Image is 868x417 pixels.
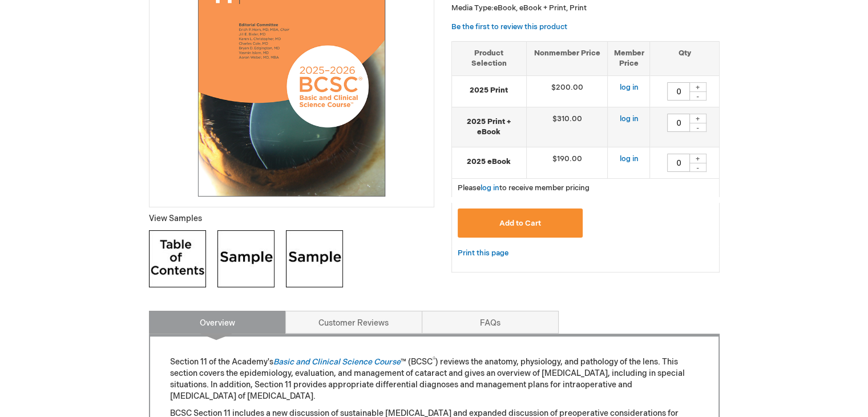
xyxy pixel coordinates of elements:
[217,230,274,287] img: Click to view
[458,209,583,238] button: Add to Cart
[689,91,706,101] div: -
[273,357,401,367] a: Basic and Clinical Science Course
[451,22,567,31] a: Be the first to review this product
[499,219,541,228] span: Add to Cart
[458,157,520,167] strong: 2025 eBook
[422,311,559,334] a: FAQs
[689,163,706,172] div: -
[433,356,435,363] sup: ®
[526,107,608,147] td: $310.00
[149,213,434,224] p: View Samples
[650,41,719,75] th: Qty
[689,154,706,163] div: +
[149,230,206,287] img: Click to view
[451,3,494,13] strong: Media Type:
[689,123,706,132] div: -
[149,311,286,334] a: Overview
[526,75,608,107] td: $200.00
[458,85,520,96] strong: 2025 Print
[458,117,520,138] strong: 2025 Print + eBook
[452,41,527,75] th: Product Selection
[667,82,690,101] input: Qty
[619,154,638,163] a: log in
[458,183,590,193] span: Please to receive member pricing
[526,147,608,178] td: $190.00
[689,114,706,123] div: +
[170,356,699,402] p: Section 11 of the Academy's ™ (BCSC ) reviews the anatomy, physiology, and pathology of the lens....
[619,114,638,123] a: log in
[667,114,690,132] input: Qty
[526,41,608,75] th: Nonmember Price
[286,230,343,287] img: Click to view
[458,246,508,260] a: Print this page
[285,311,422,334] a: Customer Reviews
[667,154,690,172] input: Qty
[619,83,638,92] a: log in
[689,82,706,92] div: +
[608,41,650,75] th: Member Price
[451,3,720,14] p: eBook, eBook + Print, Print
[481,183,499,193] a: log in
